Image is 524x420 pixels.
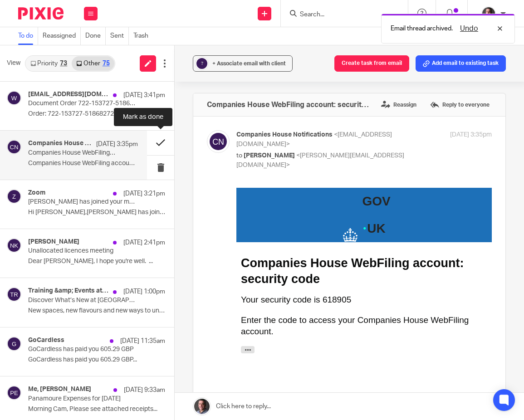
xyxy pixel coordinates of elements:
[28,160,138,167] p: Companies House WebFiling account: security...
[7,287,21,302] img: svg%3E
[28,238,79,246] h4: [PERSON_NAME]
[236,152,404,168] span: <[PERSON_NAME][EMAIL_ADDRESS][DOMAIN_NAME]>
[450,130,492,140] p: [DATE] 3:35pm
[5,63,251,99] h2: Companies House WebFiling account: security code
[7,238,21,253] img: svg%3E
[7,59,20,68] span: View
[123,91,165,100] p: [DATE] 3:41pm
[236,152,242,159] span: to
[5,106,251,117] p: Your security code is 618905
[28,140,92,147] h4: Companies House Notifications
[457,23,481,34] button: Undo
[72,56,114,71] a: Other75
[193,55,293,72] button: ? + Associate email with client
[28,405,165,413] p: Morning Cam, Please see attached receipts...
[60,60,67,67] div: 73
[236,132,333,138] span: Companies House Notifications
[416,55,506,72] button: Add email to existing task
[28,346,138,353] p: GoCardless has paid you 605.29 GBP
[207,100,370,109] h4: Companies House WebFiling account: security code
[123,189,165,198] p: [DATE] 3:21pm
[133,27,153,45] a: Trash
[481,6,496,21] img: CP%20Headshot.jpeg
[7,91,21,105] img: svg%3E
[110,27,129,45] a: Sent
[7,337,21,351] img: svg%3E
[126,27,130,47] span: .
[28,395,138,403] p: Panamoure Expenses for [DATE]
[428,98,492,112] label: Reply to everyone
[43,27,81,45] a: Reassigned
[28,91,108,98] h4: [EMAIL_ADDRESS][DOMAIN_NAME]
[85,27,106,45] a: Done
[28,307,165,315] p: New spaces, new flavours and new ways to unwind...
[26,56,72,71] a: Priority73
[236,132,392,147] span: <[EMAIL_ADDRESS][DOMAIN_NAME]>
[28,149,116,157] p: Companies House WebFiling account: security code
[244,152,295,159] span: [PERSON_NAME]
[28,386,91,393] h4: Me, [PERSON_NAME]
[334,55,409,72] button: Create task from email
[379,98,419,112] label: Reassign
[124,386,165,395] p: [DATE] 9:33am
[28,287,108,295] h4: Training &amp; Events at [GEOGRAPHIC_DATA]
[123,238,165,247] p: [DATE] 2:41pm
[7,386,21,400] img: svg%3E
[5,127,251,149] p: Enter the code to access your Companies House WebFiling account.
[18,7,64,20] img: Pixie
[7,140,21,154] img: svg%3E
[391,24,453,33] p: Email thread archived.
[7,189,21,204] img: svg%3E
[28,110,165,118] p: Order: 722-153727-51868272 [DATE]...
[207,130,230,153] img: svg%3E
[28,297,138,304] p: Discover What’s New at [GEOGRAPHIC_DATA]
[96,140,138,149] p: [DATE] 3:35pm
[28,337,64,344] h4: GoCardless
[120,337,165,346] p: [DATE] 11:35am
[28,198,138,206] p: [PERSON_NAME] has joined your meeting - [PERSON_NAME] and [PERSON_NAME]
[28,100,138,107] p: Document Order 722-153727-51868272/1
[28,189,45,197] h4: Zoom
[18,27,38,45] a: To do
[196,58,207,69] div: ?
[103,60,110,67] div: 75
[123,287,165,296] p: [DATE] 1:00pm
[212,61,286,66] span: + Associate email with client
[28,209,165,216] p: Hi [PERSON_NAME],[PERSON_NAME] has joined your meeting:...
[28,247,138,255] p: Unallocated licences meeting
[28,258,165,265] p: Dear [PERSON_NAME], I hope you're well. ...
[28,356,165,364] p: GoCardless has paid you 605.29 GBP...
